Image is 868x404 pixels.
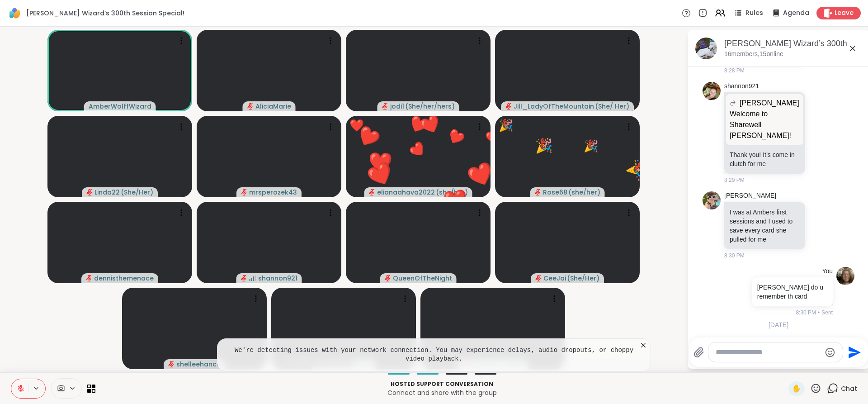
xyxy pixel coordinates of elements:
[377,188,435,197] span: elianaahava2022
[7,5,23,21] img: ShareWell Logomark
[757,283,827,301] p: [PERSON_NAME] do u remember th card
[453,148,508,202] button: ❤️
[101,380,783,388] p: Hosted support conversation
[228,346,640,364] pre: We're detecting issues with your network connection. You may experience delays, audio dropouts, o...
[385,275,391,281] span: audio-muted
[255,102,291,111] span: AliciaMarie
[86,189,93,195] span: audio-muted
[89,102,151,111] span: AmberWolffWizard
[438,119,473,155] button: ❤️
[382,103,388,109] span: audio-muted
[724,82,759,91] a: shannon921
[26,9,184,18] span: [PERSON_NAME] Wizard’s 300th Session Special!
[724,38,862,49] div: [PERSON_NAME] Wizard’s 300th Session Special!, [DATE]
[724,176,745,184] span: 8:29 PM
[535,275,542,281] span: audio-muted
[724,252,745,260] span: 8:30 PM
[349,117,364,134] div: ❤️
[724,67,745,75] span: 8:28 PM
[730,109,800,141] p: Welcome to Sharewell [PERSON_NAME]!
[792,383,801,394] span: ✋
[241,275,247,281] span: audio-muted
[635,96,687,148] button: 🎉
[745,9,763,18] span: Rules
[740,98,799,109] span: [PERSON_NAME]
[730,150,800,168] p: Thank you! It’s come in clutch for me
[818,309,820,317] span: •
[568,188,600,197] span: ( she/her )
[405,102,455,111] span: ( She/her/hers )
[505,103,512,109] span: audio-muted
[695,38,717,59] img: Wolff Wizard’s 300th Session Special!, Sep 12
[390,102,404,111] span: jodi1
[783,9,809,18] span: Agenda
[409,103,452,146] button: ❤️
[616,147,660,191] button: 🎉
[796,309,816,317] span: 8:30 PM
[344,114,392,162] button: ❤️
[703,82,721,100] img: https://sharewell-space-live.sfo3.digitaloceanspaces.com/user-generated/3c1b8d1f-4891-47ec-b23b-a...
[247,103,254,109] span: audio-muted
[703,191,721,209] img: https://sharewell-space-live.sfo3.digitaloceanspaces.com/user-generated/3bf5b473-6236-4210-9da2-3...
[567,274,599,283] span: ( She/Her )
[249,188,297,197] span: mrsperozek43
[176,360,221,369] span: shelleehance
[543,188,567,197] span: Rose68
[258,274,297,283] span: shannon921
[393,274,452,283] span: QueenOfTheNight
[595,102,629,111] span: ( She/ Her )
[730,208,800,244] p: I was at Ambers first sessions and I used to save every card she pulled for me
[543,274,566,283] span: CeeJai
[241,189,247,195] span: audio-muted
[822,267,833,276] h4: You
[94,188,120,197] span: Linda22
[841,384,857,393] span: Chat
[724,191,776,200] a: [PERSON_NAME]
[843,342,863,362] button: Send
[579,133,603,158] button: 🎉
[825,347,835,358] button: Emoji picker
[835,9,854,18] span: Leave
[499,117,513,134] div: 🎉
[530,131,558,160] button: 🎉
[121,188,153,197] span: ( She/Her )
[354,148,408,202] button: ❤️
[400,132,436,168] button: ❤️
[724,50,783,59] p: 16 members, 15 online
[535,189,541,195] span: audio-muted
[836,267,854,285] img: https://sharewell-space-live.sfo3.digitaloceanspaces.com/user-generated/ddf01a60-9946-47ee-892f-d...
[101,388,783,397] p: Connect and share with the group
[716,348,821,357] textarea: Type your message
[168,361,175,367] span: audio-muted
[821,309,833,317] span: Sent
[94,274,154,283] span: dennisthemenace
[763,320,794,329] span: [DATE]
[514,102,594,111] span: Jill_LadyOfTheMountain
[86,275,92,281] span: audio-muted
